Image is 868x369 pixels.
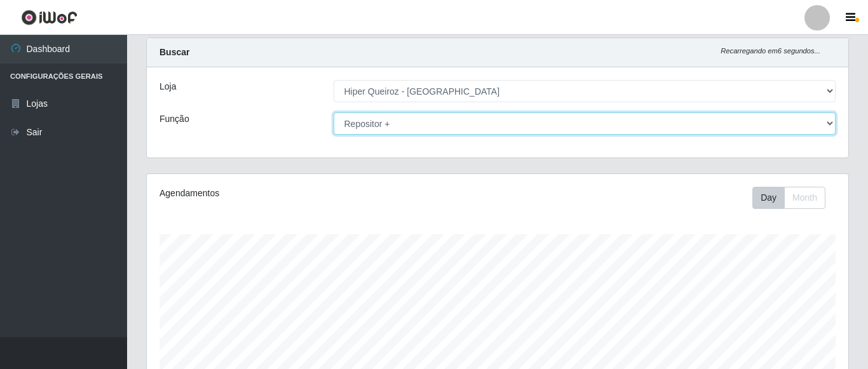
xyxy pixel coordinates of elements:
label: Função [159,112,189,126]
div: Toolbar with button groups [752,187,836,209]
div: Agendamentos [159,187,430,200]
button: Day [752,187,785,209]
button: Month [784,187,825,209]
div: First group [752,187,825,209]
strong: Buscar [159,47,189,57]
img: CoreUI Logo [21,10,78,25]
i: Recarregando em 6 segundos... [721,47,820,55]
label: Loja [159,80,176,93]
